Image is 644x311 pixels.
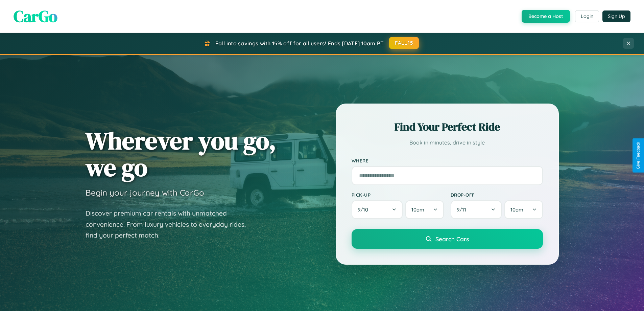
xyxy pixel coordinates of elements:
[451,200,502,219] button: 9/11
[405,200,444,219] button: 10am
[435,235,469,243] span: Search Cars
[504,200,543,219] button: 10am
[602,10,630,22] button: Sign Up
[352,192,444,198] label: Pick-up
[358,206,372,213] span: 9 / 10
[522,10,570,23] button: Become a Host
[636,142,641,169] div: Give Feedback
[86,208,255,241] p: Discover premium car rentals with unmatched convenience. From luxury vehicles to everyday rides, ...
[14,5,57,27] span: CarGo
[411,206,424,213] span: 10am
[352,138,543,148] p: Book in minutes, drive in style
[86,127,276,181] h1: Wherever you go, we go
[457,206,470,213] span: 9 / 11
[352,200,403,219] button: 9/10
[451,192,543,198] label: Drop-off
[352,158,543,163] label: Where
[510,206,523,213] span: 10am
[352,119,543,134] h2: Find Your Perfect Ride
[389,37,419,49] button: FALL15
[215,40,385,47] span: Fall into savings with 15% off for all users! Ends [DATE] 10am PT.
[86,187,204,198] h3: Begin your journey with CarGo
[575,10,599,22] button: Login
[352,229,543,249] button: Search Cars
